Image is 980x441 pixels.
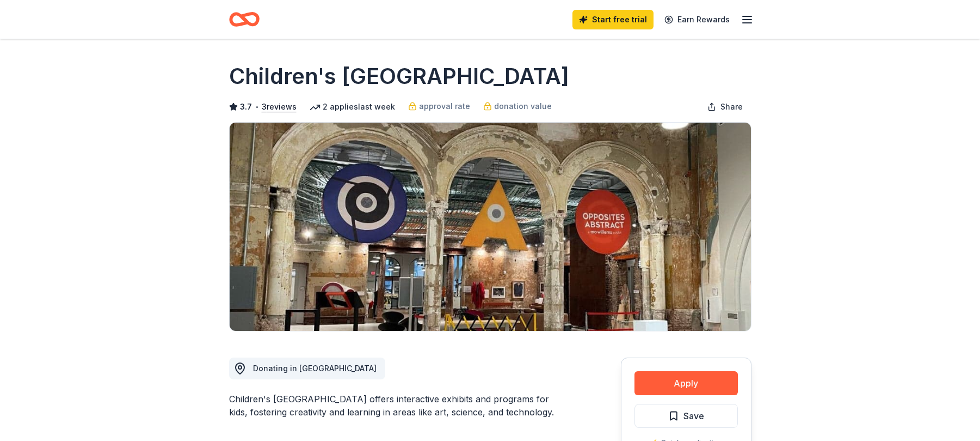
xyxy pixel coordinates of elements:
a: donation value [483,100,552,113]
a: Start free trial [572,10,654,29]
span: 3.7 [240,100,252,113]
button: 3reviews [262,100,297,113]
span: donation value [494,100,552,113]
a: Home [229,7,260,32]
h1: Children's [GEOGRAPHIC_DATA] [229,61,569,92]
span: approval rate [419,100,470,113]
img: Image for Children's Museum of Pittsburgh [230,123,751,331]
span: Save [683,409,704,423]
a: approval rate [408,100,470,113]
div: 2 applies last week [310,100,395,113]
button: Save [634,404,738,428]
span: Donating in [GEOGRAPHIC_DATA] [253,364,377,373]
span: • [255,102,258,111]
button: Apply [634,371,738,395]
div: Children's [GEOGRAPHIC_DATA] offers interactive exhibits and programs for kids, fostering creativ... [229,392,569,419]
button: Share [699,96,751,118]
span: Share [720,100,743,113]
a: Earn Rewards [658,10,736,29]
